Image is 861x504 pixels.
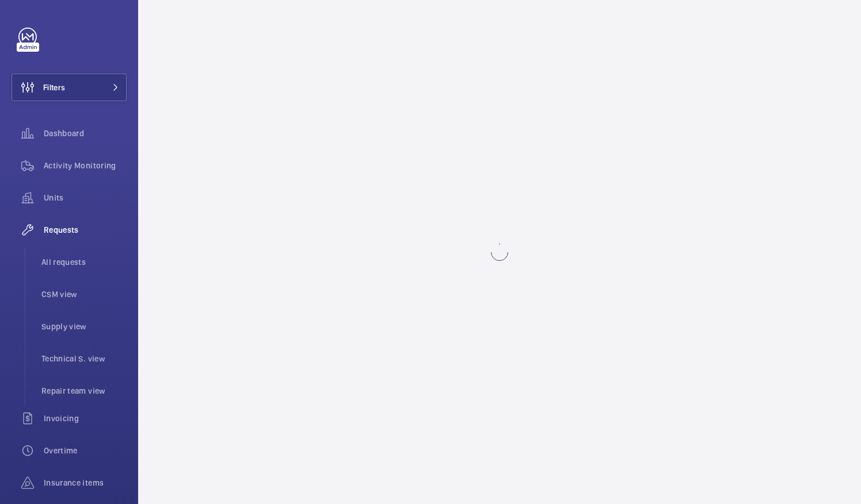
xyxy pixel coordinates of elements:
span: Technical S. view [41,353,127,364]
span: Supply view [41,321,127,332]
span: Repair team view [41,385,127,397]
span: Requests [44,224,127,236]
span: Insurance items [44,477,127,488]
span: CSM view [41,288,127,300]
span: Activity Monitoring [44,160,127,171]
span: Overtime [44,445,127,456]
span: Invoicing [44,413,127,424]
span: Filters [43,82,65,93]
span: Units [44,192,127,203]
button: Filters [12,74,127,101]
span: All requests [41,256,127,268]
span: Dashboard [44,128,127,139]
